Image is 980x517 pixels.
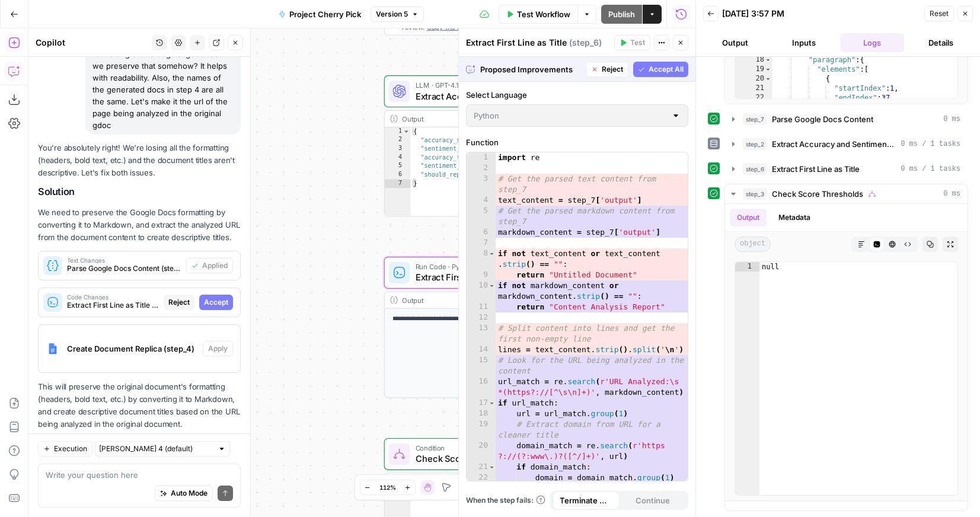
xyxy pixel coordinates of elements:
[67,300,159,311] span: Extract First Line as Title (step_6)
[289,8,361,20] span: Project Cherry Pick
[735,65,772,74] div: 19
[384,75,591,216] div: LLM · GPT-4.1Extract Accuracy and Sentiment ScoresStep 2Output{ "accuracy_score":0.778, "sentimen...
[199,295,233,310] button: Accept
[402,11,585,32] div: This output is too large & has been abbreviated for review. to view the full content.
[416,261,554,272] span: Run Code · Python
[765,65,771,74] span: Toggle code folding, rows 19 through 28
[155,486,213,501] button: Auto Mode
[43,339,62,358] img: Instagram%20post%20-%201%201.png
[467,270,496,280] div: 9
[416,452,554,465] span: Check Score Thresholds
[427,23,477,30] span: Copy the output
[202,260,228,271] span: Applied
[168,297,190,308] span: Reject
[636,494,670,506] span: Continue
[735,74,772,84] div: 20
[38,142,241,179] p: You're absolutely right! We're losing all the formatting (headers, bold text, etc.) and the docum...
[772,138,896,150] span: Extract Accuracy and Sentiment Scores
[630,37,645,48] span: Test
[467,238,496,248] div: 7
[725,184,968,203] button: 0 ms
[735,237,771,252] span: object
[38,186,241,197] h2: Solution
[467,355,496,376] div: 15
[385,127,411,136] div: 1
[67,294,159,300] span: Code Changes
[38,441,92,457] button: Execution
[649,64,684,75] span: Accept All
[466,495,545,506] a: When the step fails:
[467,248,496,270] div: 8
[703,33,767,52] button: Output
[489,248,495,259] span: Toggle code folding, rows 8 through 9
[38,381,241,431] p: This will preserve the original document's formatting (headers, bold text, etc.) by converting it...
[371,7,424,22] button: Version 5
[385,180,411,189] div: 7
[517,8,570,20] span: Test Workflow
[416,271,554,284] span: Extract First Line as Title
[608,8,635,20] span: Publish
[735,55,772,65] div: 18
[467,280,496,302] div: 10
[467,376,496,398] div: 16
[930,8,949,19] span: Reset
[85,33,241,135] div: We seem to be losing the actual formatting of the original gdoc. Can we preserve that somehow? It...
[735,93,772,103] div: 22
[730,209,767,226] button: Output
[385,145,411,154] div: 3
[467,152,496,163] div: 1
[467,163,496,174] div: 2
[614,35,650,50] button: Test
[943,189,960,199] span: 0 ms
[466,89,688,101] label: Select Language
[403,127,410,136] span: Toggle code folding, rows 1 through 7
[586,62,628,77] button: Reject
[489,280,495,291] span: Toggle code folding, rows 10 through 11
[765,74,771,84] span: Toggle code folding, rows 20 through 27
[772,113,873,125] span: Parse Google Docs Content
[467,419,496,441] div: 19
[772,33,836,52] button: Inputs
[772,188,863,200] span: Check Score Thresholds
[36,37,148,49] div: Copilot
[376,9,408,20] span: Version 5
[402,113,554,124] div: Output
[901,164,960,174] span: 0 ms / 1 tasks
[54,443,87,454] span: Execution
[467,174,496,195] div: 3
[735,84,772,93] div: 21
[489,398,495,409] span: Toggle code folding, rows 17 through 25
[467,195,496,206] div: 4
[725,159,968,178] button: 0 ms / 1 tasks
[164,295,194,310] button: Reject
[402,295,554,305] div: Output
[67,263,181,274] span: Parse Google Docs Content (step_7)
[771,209,818,226] button: Metadata
[924,6,954,21] button: Reset
[569,37,602,49] span: ( step_6 )
[203,341,233,356] button: Apply
[171,488,208,499] span: Auto Mode
[379,483,396,492] span: 112%
[467,441,496,462] div: 20
[208,343,228,354] span: Apply
[725,110,968,129] button: 0 ms
[601,5,642,24] button: Publish
[385,171,411,180] div: 6
[499,5,577,24] button: Test Workflow
[38,206,241,244] p: We need to preserve the Google Docs formatting by converting it to Markdown, and extract the anal...
[272,5,368,24] button: Project Cherry Pick
[204,297,228,308] span: Accept
[480,63,581,75] span: Proposed Improvements
[633,62,688,77] button: Accept All
[743,163,767,175] span: step_6
[186,258,233,273] button: Applied
[743,138,767,150] span: step_2
[467,398,496,409] div: 17
[772,163,860,175] span: Extract First Line as Title
[466,37,611,49] div: Extract First Line as Title
[385,154,411,162] div: 4
[725,204,968,510] div: 0 ms
[560,494,612,506] span: Terminate Workflow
